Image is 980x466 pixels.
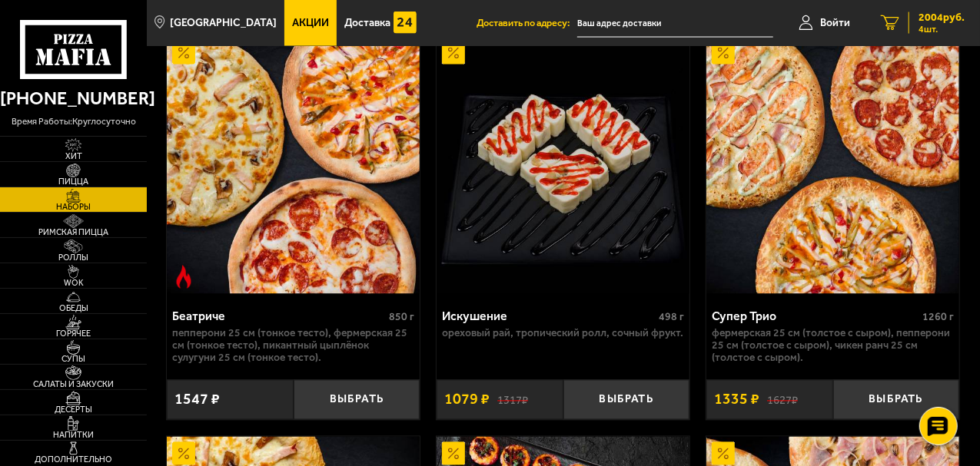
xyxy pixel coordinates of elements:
[712,442,735,465] img: Акционный
[172,41,195,64] img: Акционный
[919,25,965,34] span: 4 шт.
[706,36,959,294] a: АкционныйСупер Трио
[659,311,684,324] span: 498 г
[292,18,329,28] span: Акции
[712,328,954,365] p: Фермерская 25 см (толстое с сыром), Пепперони 25 см (толстое с сыром), Чикен Ранч 25 см (толстое ...
[497,393,528,407] s: 1317 ₽
[442,309,655,324] div: Искушение
[477,18,577,28] span: Доставить по адресу:
[172,442,195,465] img: Акционный
[712,309,919,324] div: Супер Трио
[919,12,965,23] span: 2004 руб.
[167,36,420,294] img: Беатриче
[294,380,420,421] button: Выбрать
[444,392,490,408] span: 1079 ₽
[437,36,689,294] a: АкционныйИскушение
[442,328,684,340] p: Ореховый рай, Тропический ролл, Сочный фрукт.
[172,309,385,324] div: Беатриче
[167,36,420,294] a: АкционныйОстрое блюдоБеатриче
[437,36,689,294] img: Искушение
[442,41,465,64] img: Акционный
[394,12,417,35] img: 15daf4d41897b9f0e9f617042186c801.svg
[714,392,759,408] span: 1335 ₽
[389,311,414,324] span: 850 г
[577,9,773,38] input: Ваш адрес доставки
[563,380,690,421] button: Выбрать
[767,393,798,407] s: 1627 ₽
[344,18,390,28] span: Доставка
[706,36,959,294] img: Супер Трио
[442,442,465,465] img: Акционный
[712,41,735,64] img: Акционный
[922,311,954,324] span: 1260 г
[820,18,850,28] span: Войти
[171,18,277,28] span: [GEOGRAPHIC_DATA]
[174,392,220,408] span: 1547 ₽
[172,266,195,289] img: Острое блюдо
[172,328,414,365] p: Пепперони 25 см (тонкое тесто), Фермерская 25 см (тонкое тесто), Пикантный цыплёнок сулугуни 25 с...
[833,380,960,421] button: Выбрать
